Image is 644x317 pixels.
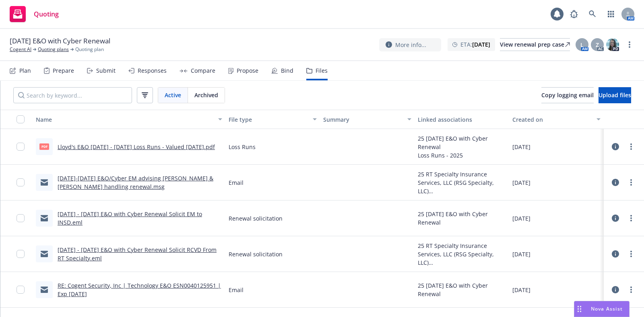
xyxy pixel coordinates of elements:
a: more [626,285,636,295]
div: Drag to move [574,301,584,317]
div: Compare [191,67,215,74]
div: Created on [512,115,592,124]
a: more [626,142,636,151]
input: Toggle Row Selected [17,286,25,294]
span: [DATE] [512,250,530,258]
div: View renewal prep case [500,39,570,51]
a: Search [584,6,601,22]
div: Propose [237,67,258,74]
a: [DATE]-[DATE] E&O/Cyber EM advising [PERSON_NAME] & [PERSON_NAME] handling renewal.msg [58,174,213,190]
button: Upload files [599,87,631,103]
span: Upload files [599,91,631,99]
a: more [625,40,634,49]
a: Quoting [6,3,62,25]
div: 25 [DATE] E&O with Cyber Renewal [418,210,506,227]
div: 25 RT Specialty Insurance Services, LLC (RSG Specialty, LLC) [418,241,506,267]
span: Loss Runs [229,143,256,151]
button: More info... [379,38,441,51]
div: Responses [138,67,167,74]
input: Toggle Row Selected [17,214,25,222]
span: [DATE] E&O with Cyber Renewal [10,36,110,46]
span: Email [229,286,244,294]
span: [DATE] [512,214,530,223]
button: Summary [320,110,415,129]
a: more [626,178,636,187]
input: Toggle Row Selected [17,250,25,258]
div: 25 [DATE] E&O with Cyber Renewal [418,281,506,298]
span: [DATE] [512,286,530,294]
div: Submit [96,67,116,74]
span: Archived [194,91,218,99]
div: 25 [DATE] E&O with Cyber Renewal [418,134,506,151]
div: Plan [19,67,31,74]
img: photo [606,38,619,51]
div: Linked associations [418,115,506,124]
span: L [580,41,584,49]
span: [DATE] [512,178,530,187]
div: 25 RT Specialty Insurance Services, LLC (RSG Specialty, LLC) [418,170,506,195]
div: Name [36,115,213,124]
a: [DATE] - [DATE] E&O with Cyber Renewal Solicit EM to INSD.eml [58,210,202,226]
a: Lloyd's E&O [DATE] - [DATE] Loss Runs - Valued [DATE].pdf [58,143,215,151]
a: RE: Cogent Security, Inc | Technology E&O ESN0040125951 | Exp [DATE] [58,282,221,298]
a: Report a Bug [566,6,582,22]
div: Summary [323,115,402,124]
input: Select all [17,115,25,123]
span: Active [165,91,181,99]
span: Renewal solicitation [229,214,283,223]
a: Switch app [603,6,619,22]
button: Nova Assist [574,301,630,317]
input: Search by keyword... [13,87,132,103]
span: More info... [395,41,426,49]
a: more [626,249,636,259]
span: Quoting [34,11,59,17]
strong: [DATE] [472,41,490,48]
a: Quoting plans [38,46,69,53]
button: Copy logging email [541,87,594,103]
a: View renewal prep case [500,38,570,51]
span: Renewal solicitation [229,250,283,258]
span: Copy logging email [541,91,594,99]
span: pdf [39,143,49,149]
div: Loss Runs - 2025 [418,151,506,160]
span: Z [596,41,599,49]
span: ETA : [460,40,490,49]
button: File type [225,110,320,129]
span: Nova Assist [591,305,623,312]
button: Linked associations [415,110,509,129]
span: Email [229,178,244,187]
div: Files [316,67,328,74]
button: Created on [509,110,604,129]
button: Name [33,110,225,129]
span: Quoting plan [75,46,104,53]
input: Toggle Row Selected [17,143,25,151]
a: [DATE] - [DATE] E&O with Cyber Renewal Solicit RCVD From RT Specialty.eml [58,246,217,262]
div: Bind [281,67,293,74]
a: more [626,213,636,223]
a: Cogent AI [10,46,31,53]
div: File type [229,115,308,124]
input: Toggle Row Selected [17,178,25,186]
div: Prepare [53,67,74,74]
span: [DATE] [512,143,530,151]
